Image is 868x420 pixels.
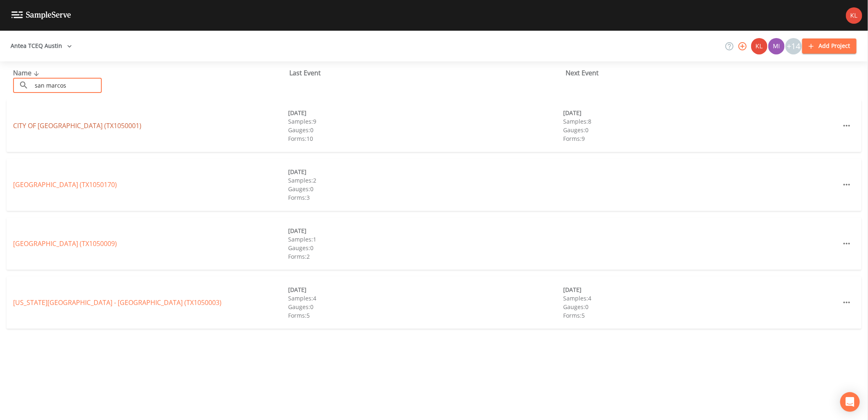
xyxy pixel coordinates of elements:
[564,117,839,126] div: Samples: 8
[751,38,767,54] img: 9c4450d90d3b8045b2e5fa62e4f92659
[564,126,839,134] div: Gauges: 0
[13,68,41,77] span: Name
[289,68,566,78] div: Last Event
[566,68,842,78] div: Next Event
[564,108,839,117] div: [DATE]
[564,311,839,320] div: Forms: 5
[802,38,857,54] button: Add Project
[288,108,563,117] div: [DATE]
[11,11,71,19] img: logo
[13,121,141,130] a: CITY OF [GEOGRAPHIC_DATA] (TX1050001)
[288,303,563,311] div: Gauges: 0
[288,235,563,244] div: Samples: 1
[785,38,802,54] div: +14
[768,38,785,54] div: Miriaha Caddie
[564,294,839,303] div: Samples: 4
[288,285,563,294] div: [DATE]
[288,311,563,320] div: Forms: 5
[288,185,563,193] div: Gauges: 0
[13,239,117,248] a: [GEOGRAPHIC_DATA] (TX1050009)
[288,176,563,185] div: Samples: 2
[288,117,563,126] div: Samples: 9
[751,38,768,54] div: Kler Teran
[7,38,75,54] button: Antea TCEQ Austin
[564,303,839,311] div: Gauges: 0
[288,294,563,303] div: Samples: 4
[32,78,102,93] input: Search Projects
[288,252,563,261] div: Forms: 2
[564,134,839,143] div: Forms: 9
[288,167,563,176] div: [DATE]
[13,298,221,307] a: [US_STATE][GEOGRAPHIC_DATA] - [GEOGRAPHIC_DATA] (TX1050003)
[288,134,563,143] div: Forms: 10
[288,226,563,235] div: [DATE]
[288,244,563,252] div: Gauges: 0
[768,38,785,54] img: a1ea4ff7c53760f38bef77ef7c6649bf
[13,180,117,189] a: [GEOGRAPHIC_DATA] (TX1050170)
[846,7,862,24] img: 9c4450d90d3b8045b2e5fa62e4f92659
[288,193,563,202] div: Forms: 3
[288,126,563,134] div: Gauges: 0
[840,392,860,412] div: Open Intercom Messenger
[564,285,839,294] div: [DATE]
